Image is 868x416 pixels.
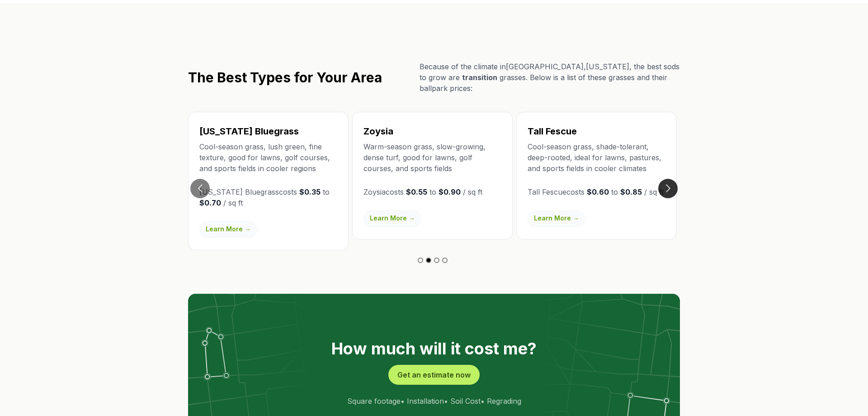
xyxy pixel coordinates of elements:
[528,125,665,138] h3: Tall Fescue
[587,187,609,196] strong: $0.60
[388,365,480,385] button: Get an estimate now
[363,125,501,138] h3: Zoysia
[199,186,337,208] p: [US_STATE] Bluegrass costs to / sq ft
[199,221,257,237] a: Learn More →
[406,187,427,196] strong: $0.55
[188,69,382,86] h2: The Best Types for Your Area
[658,179,678,198] button: Go to next slide
[199,198,221,207] strong: $0.70
[528,210,585,226] a: Learn More →
[363,210,421,226] a: Learn More →
[363,141,501,174] p: Warm-season grass, slow-growing, dense turf, good for lawns, golf courses, and sports fields
[528,141,665,174] p: Cool-season grass, shade-tolerant, deep-rooted, ideal for lawns, pastures, and sports fields in c...
[426,258,431,263] button: Go to slide 2
[439,187,461,196] strong: $0.90
[199,125,337,138] h3: [US_STATE] Bluegrass
[199,141,337,174] p: Cool-season grass, lush green, fine texture, good for lawns, golf courses, and sports fields in c...
[420,61,680,94] p: Because of the climate in [GEOGRAPHIC_DATA] , [US_STATE] , the best sods to grow are grasses. Bel...
[528,186,665,197] p: Tall Fescue costs to / sq ft
[190,179,210,198] button: Go to previous slide
[620,187,642,196] strong: $0.85
[299,187,321,196] strong: $0.35
[363,186,501,197] p: Zoysia costs to / sq ft
[462,73,497,82] span: transition
[418,258,423,263] button: Go to slide 1
[434,258,439,263] button: Go to slide 3
[442,258,448,263] button: Go to slide 4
